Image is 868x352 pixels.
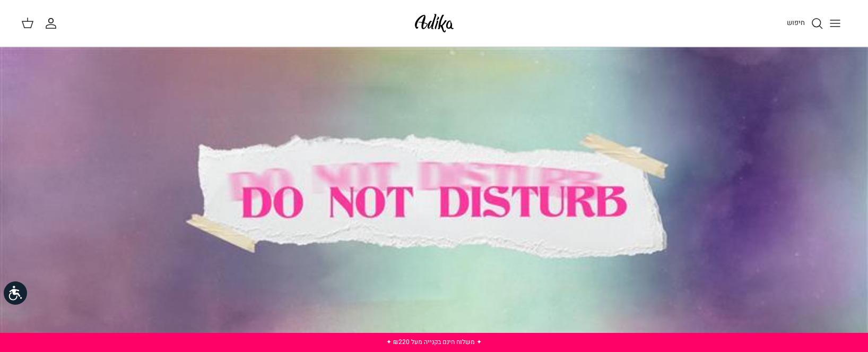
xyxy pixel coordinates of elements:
[412,11,457,36] img: Adika IL
[45,17,62,30] a: החשבון שלי
[787,17,823,30] a: חיפוש
[787,18,805,28] span: חיפוש
[823,12,847,35] button: Toggle menu
[386,337,482,347] a: ✦ משלוח חינם בקנייה מעל ₪220 ✦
